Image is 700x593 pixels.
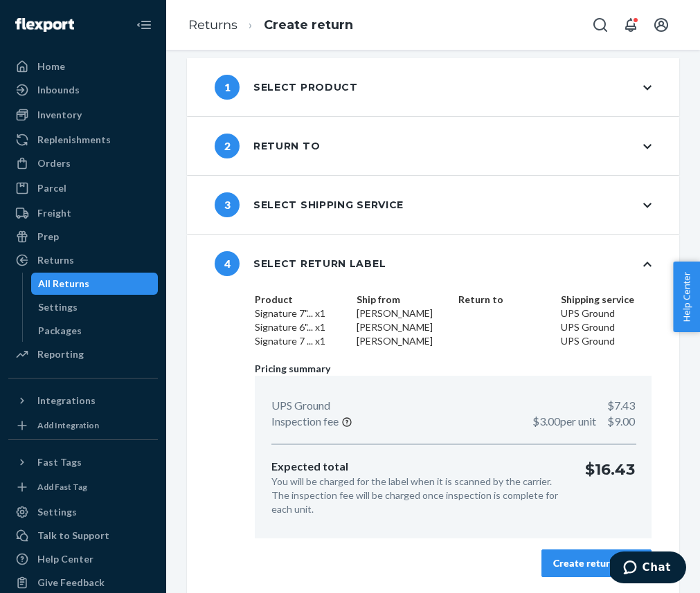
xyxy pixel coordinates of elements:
[37,576,105,590] div: Give Feedback
[37,394,96,408] div: Integrations
[37,529,109,542] div: Talk to Support
[37,181,66,195] div: Parcel
[215,134,240,158] span: 2
[215,75,240,100] span: 1
[264,17,353,33] a: Create return
[255,320,345,334] dd: Signature 6"... x1
[271,459,563,475] p: Expected total
[8,152,158,174] a: Orders
[8,202,158,224] a: Freight
[586,11,614,39] button: Open Search Box
[271,475,563,516] p: You will be charged for the label when it is scanned by the carrier. The inspection fee will be c...
[8,55,158,77] a: Home
[38,277,89,291] div: All Returns
[215,75,358,100] div: Select product
[37,83,80,97] div: Inbounds
[31,296,159,318] a: Settings
[37,230,59,244] div: Prep
[8,479,158,495] a: Add Fast Tag
[38,324,82,338] div: Packages
[357,293,447,307] dt: Ship from
[37,60,65,73] div: Home
[673,262,700,332] button: Help Center
[532,414,596,428] span: $3.00 per unit
[31,273,159,295] a: All Returns
[8,249,158,271] a: Returns
[617,11,645,39] button: Open notifications
[37,455,82,469] div: Fast Tags
[532,414,635,430] p: $9.00
[37,505,77,519] div: Settings
[37,133,111,147] div: Replenishments
[8,226,158,248] a: Prep
[15,18,74,32] img: Flexport logo
[8,524,158,547] button: Talk to Support
[8,79,158,101] a: Inbounds
[561,307,652,320] dd: UPS Ground
[8,501,158,523] a: Settings
[37,419,99,431] div: Add Integration
[177,5,364,46] ol: breadcrumbs
[553,556,640,570] div: Create return label
[561,334,652,348] dd: UPS Ground
[255,362,652,376] p: Pricing summary
[561,293,652,307] dt: Shipping service
[215,134,320,158] div: Return to
[215,251,240,276] span: 4
[37,481,87,493] div: Add Fast Tag
[458,293,549,307] dt: Return to
[8,451,158,473] button: Fast Tags
[357,334,447,348] dd: [PERSON_NAME]
[215,192,404,217] div: Select shipping service
[585,459,635,516] p: $16.43
[37,156,71,170] div: Orders
[215,192,240,217] span: 3
[561,320,652,334] dd: UPS Ground
[37,108,82,122] div: Inventory
[541,549,652,577] button: Create return label
[357,320,447,334] dd: [PERSON_NAME]
[37,206,71,220] div: Freight
[215,251,386,276] div: Select return label
[8,548,158,570] a: Help Center
[255,334,345,348] dd: Signature 7 ... x1
[607,398,635,414] p: $7.43
[8,129,158,151] a: Replenishments
[37,253,74,267] div: Returns
[271,398,330,414] p: UPS Ground
[8,104,158,126] a: Inventory
[8,343,158,365] a: Reporting
[31,320,159,342] a: Packages
[647,11,675,39] button: Open account menu
[255,307,345,320] dd: Signature 7"... x1
[37,552,93,566] div: Help Center
[38,300,78,314] div: Settings
[8,390,158,412] button: Integrations
[130,11,158,39] button: Close Navigation
[610,551,686,586] iframe: Opens a widget where you can chat to one of our agents
[357,307,447,320] dd: [PERSON_NAME]
[188,17,237,33] a: Returns
[8,417,158,434] a: Add Integration
[37,347,84,361] div: Reporting
[8,177,158,199] a: Parcel
[271,414,339,430] p: Inspection fee
[255,293,345,307] dt: Product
